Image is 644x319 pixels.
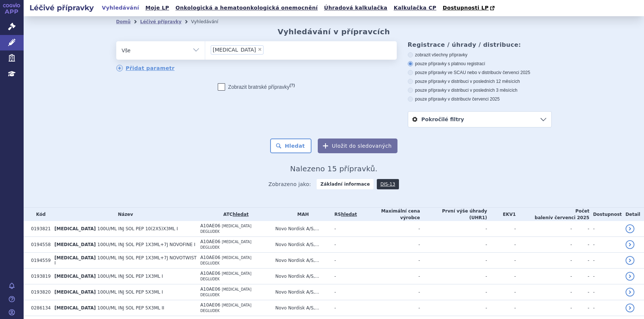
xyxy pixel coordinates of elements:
h3: Registrace / úhrady / distribuce: [408,41,552,48]
button: Hledat [270,139,312,153]
a: DIS-13 [377,179,399,189]
span: [MEDICAL_DATA] [213,47,256,52]
span: [MEDICAL_DATA] [54,290,96,295]
td: Novo Nordisk A/S,... [272,284,331,300]
td: Novo Nordisk A/S,... [272,300,331,316]
td: 0194558 [27,237,51,253]
td: - [420,284,487,300]
span: 100U/ML INJ SOL PEP 5X3ML I [97,290,163,295]
td: - [357,221,420,237]
td: - [589,221,622,237]
td: - [589,300,622,316]
td: 0193821 [27,221,51,237]
a: hledat [341,212,357,217]
span: Nalezeno 15 přípravků. [290,164,378,173]
a: Dostupnosti LP [440,3,498,13]
td: Novo Nordisk A/S,... [272,221,331,237]
label: pouze přípravky s platnou registrací [408,61,552,67]
span: 100U/ML INJ SOL PEP 1X3ML+7J NOVOTWIST I [54,255,196,266]
td: 0193819 [27,269,51,284]
td: - [357,253,420,269]
td: - [331,221,357,237]
td: - [516,284,572,300]
span: Zobrazeno jako: [268,179,311,189]
td: - [516,253,572,269]
span: [MEDICAL_DATA] DEGLUDEK [200,303,252,313]
label: pouze přípravky ve SCAU nebo v distribuci [408,70,552,76]
span: Dostupnosti LP [442,5,489,11]
td: - [331,300,357,316]
th: Dostupnost [589,208,622,221]
span: 100U/ML INJ SOL PEP 5X3ML II [97,305,164,311]
td: - [516,237,572,253]
td: - [487,269,516,284]
td: - [487,221,516,237]
label: pouze přípravky v distribuci [408,96,552,102]
th: Maximální cena výrobce [357,208,420,221]
button: Uložit do sledovaných [318,139,397,153]
td: - [420,221,487,237]
td: - [572,269,589,284]
th: EKV1 [487,208,516,221]
th: RS [331,208,357,221]
td: - [487,284,516,300]
td: - [589,269,622,284]
a: Vyhledávání [100,3,141,13]
td: - [516,221,572,237]
span: 100U/ML INJ SOL PEP 1X3ML I [97,274,163,279]
a: detail [626,224,634,233]
th: Počet balení [516,208,589,221]
td: - [516,300,572,316]
label: zobrazit všechny přípravky [408,52,552,58]
td: - [516,269,572,284]
a: Moje LP [143,3,171,13]
span: A10AE06 [200,255,221,260]
a: detail [626,256,634,265]
td: - [487,237,516,253]
span: v červenci 2025 [550,215,589,220]
a: Úhradová kalkulačka [322,3,390,13]
td: - [331,237,357,253]
span: A10AE06 [200,239,221,244]
th: MAH [272,208,331,221]
input: [MEDICAL_DATA] [266,45,270,54]
span: [MEDICAL_DATA] [54,274,96,279]
td: - [420,269,487,284]
label: Zobrazit bratrské přípravky [218,83,295,91]
td: Novo Nordisk A/S,... [272,253,331,269]
td: - [572,237,589,253]
a: detail [626,304,634,312]
span: A10AE06 [200,287,221,292]
th: První výše úhrady (UHR1) [420,208,487,221]
span: [MEDICAL_DATA] DEGLUDEK [200,240,252,249]
td: - [572,221,589,237]
td: Novo Nordisk A/S,... [272,269,331,284]
strong: Základní informace [317,179,373,189]
span: 100U/ML INJ SOL PEP 10(2X5)X3ML I [97,226,178,231]
td: - [572,253,589,269]
span: [MEDICAL_DATA] DEGLUDEK [200,271,252,281]
td: - [420,237,487,253]
th: Detail [622,208,644,221]
td: - [331,253,357,269]
th: ATC [197,208,272,221]
td: - [589,237,622,253]
td: - [572,284,589,300]
a: Kalkulačka CP [392,3,439,13]
li: Vyhledávání [191,16,228,27]
span: [MEDICAL_DATA] DEGLUDEK [200,224,252,234]
span: A10AE06 [200,271,221,276]
span: v červenci 2025 [469,97,500,102]
th: Kód [27,208,51,221]
span: × [258,47,262,52]
a: Přidat parametr [116,65,175,71]
td: - [331,269,357,284]
td: - [357,284,420,300]
td: - [487,300,516,316]
a: Onkologická a hematoonkologická onemocnění [173,3,320,13]
td: - [572,300,589,316]
span: [MEDICAL_DATA] [54,242,96,247]
a: hledat [233,212,248,217]
span: v červenci 2025 [499,70,530,75]
span: [MEDICAL_DATA] [54,255,96,260]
